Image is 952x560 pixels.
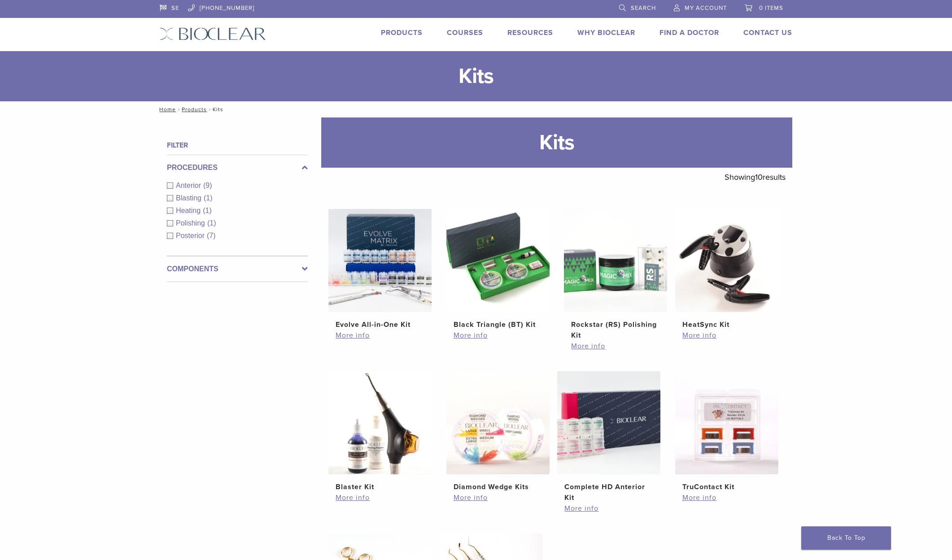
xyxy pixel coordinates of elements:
[564,503,653,514] a: More info
[675,209,778,312] img: HeatSync Kit
[682,330,771,341] a: More info
[454,319,542,330] h2: Black Triangle (BT) Kit
[153,101,799,117] nav: Kits
[381,28,423,37] a: Products
[328,209,432,330] a: Evolve All-in-One KitEvolve All-in-One Kit
[564,209,667,312] img: Rockstar (RS) Polishing Kit
[328,371,432,492] a: Blaster KitBlaster Kit
[682,482,771,492] h2: TruContact Kit
[336,319,424,330] h2: Evolve All-in-One Kit
[446,209,550,330] a: Black Triangle (BT) KitBlack Triangle (BT) Kit
[204,194,213,202] span: (1)
[454,482,542,492] h2: Diamond Wedge Kits
[336,492,424,503] a: More info
[336,482,424,492] h2: Blaster Kit
[167,264,308,274] label: Components
[176,194,204,202] span: Blasting
[321,117,792,168] h1: Kits
[755,172,763,182] span: 10
[167,140,308,151] h4: Filter
[446,209,550,312] img: Black Triangle (BT) Kit
[160,27,266,40] img: Bioclear
[685,4,727,12] span: My Account
[571,319,660,341] h2: Rockstar (RS) Polishing Kit
[577,28,635,37] a: Why Bioclear
[557,371,661,503] a: Complete HD Anterior KitComplete HD Anterior Kit
[328,371,432,474] img: Blaster Kit
[725,168,786,187] p: Showing results
[801,526,891,550] a: Back To Top
[675,371,779,492] a: TruContact KitTruContact Kit
[176,219,207,227] span: Polishing
[167,162,308,173] label: Procedures
[176,207,203,214] span: Heating
[675,209,779,330] a: HeatSync KitHeatSync Kit
[446,371,550,492] a: Diamond Wedge KitsDiamond Wedge Kits
[336,330,424,341] a: More info
[207,232,216,239] span: (7)
[447,28,483,37] a: Courses
[563,209,668,341] a: Rockstar (RS) Polishing KitRockstar (RS) Polishing Kit
[659,28,719,37] a: Find A Doctor
[176,232,207,239] span: Posterior
[203,207,212,214] span: (1)
[203,182,212,189] span: (9)
[675,371,778,474] img: TruContact Kit
[446,371,550,474] img: Diamond Wedge Kits
[207,219,216,227] span: (1)
[682,319,771,330] h2: HeatSync Kit
[176,107,182,112] span: /
[176,182,203,189] span: Anterior
[507,28,553,37] a: Resources
[759,4,783,12] span: 0 items
[454,330,542,341] a: More info
[743,28,792,37] a: Contact Us
[207,107,213,112] span: /
[328,209,432,312] img: Evolve All-in-One Kit
[557,371,660,474] img: Complete HD Anterior Kit
[631,4,656,12] span: Search
[454,492,542,503] a: More info
[571,341,660,352] a: More info
[682,492,771,503] a: More info
[564,482,653,503] h2: Complete HD Anterior Kit
[182,106,207,113] a: Products
[157,106,176,113] a: Home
